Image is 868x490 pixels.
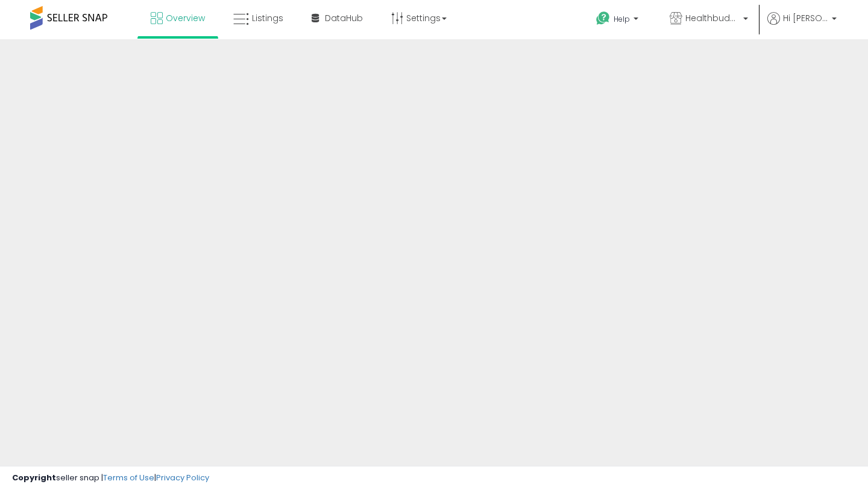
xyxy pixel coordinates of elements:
[596,11,611,26] i: Get Help
[325,12,363,24] span: DataHub
[103,472,154,483] a: Terms of Use
[767,12,837,39] a: Hi [PERSON_NAME]
[166,12,205,24] span: Overview
[252,12,283,24] span: Listings
[12,472,209,484] div: seller snap | |
[783,12,828,24] span: Hi [PERSON_NAME]
[614,14,630,24] span: Help
[12,472,56,483] strong: Copyright
[156,472,209,483] a: Privacy Policy
[685,12,740,24] span: Healthbuddies
[587,2,650,39] a: Help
